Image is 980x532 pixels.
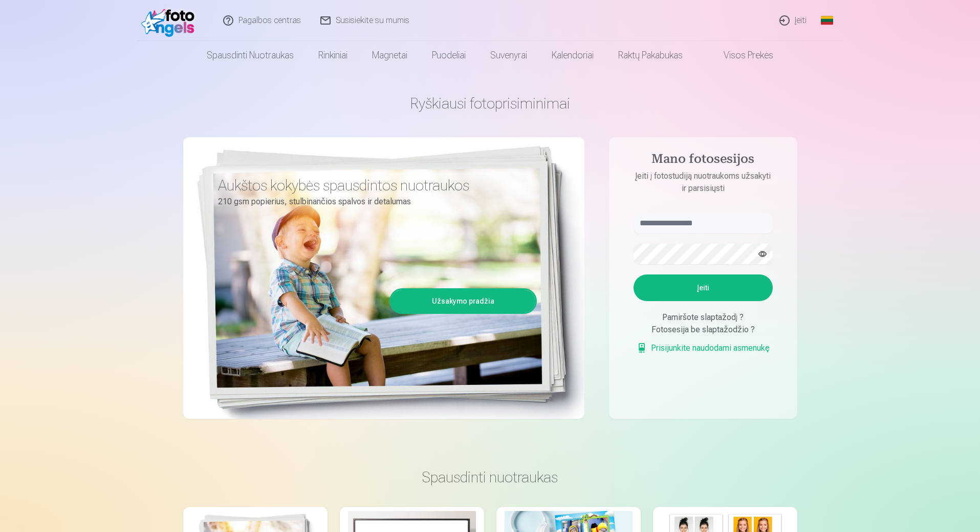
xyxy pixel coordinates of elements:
[623,170,783,195] p: Įeiti į fotostudiją nuotraukoms užsakyti ir parsisiųsti
[478,41,539,70] a: Suvenyrai
[637,342,770,354] a: Prisijunkite naudodami asmenukę
[539,41,606,70] a: Kalendoriai
[141,4,200,37] img: /fa2
[218,195,529,209] p: 210 gsm popierius, stulbinančios spalvos ir detalumas
[606,41,695,70] a: Raktų pakabukas
[634,274,773,301] button: Įeiti
[218,176,529,195] h3: Aukštos kokybės spausdintos nuotraukos
[634,311,773,324] div: Pamiršote slaptažodį ?
[391,290,535,312] a: Užsakymo pradžia
[183,94,797,113] h1: Ryškiausi fotoprisiminimai
[306,41,360,70] a: Rinkiniai
[634,324,773,336] div: Fotosesija be slaptažodžio ?
[623,152,783,170] h4: Mano fotosesijos
[194,41,306,70] a: Spausdinti nuotraukas
[360,41,420,70] a: Magnetai
[695,41,786,70] a: Visos prekės
[191,468,789,486] h3: Spausdinti nuotraukas
[420,41,478,70] a: Puodeliai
